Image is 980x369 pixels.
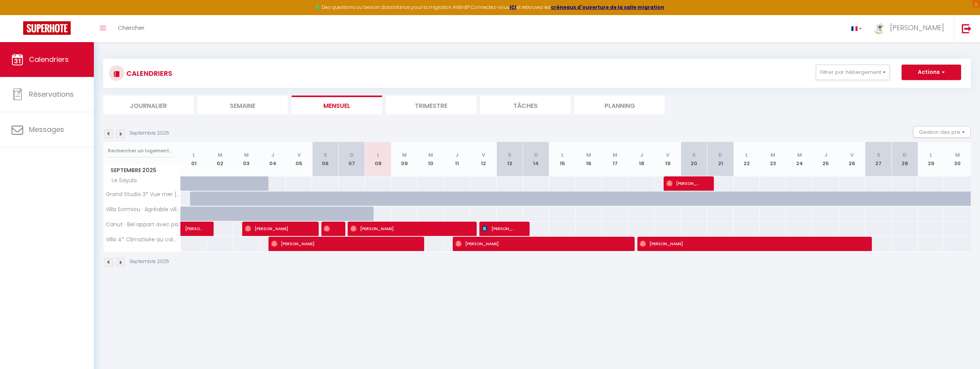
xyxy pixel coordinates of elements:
[551,4,664,10] a: créneaux d'ouverture de la salle migration
[129,130,169,137] p: Septembre 2025
[523,142,549,176] th: 14
[260,142,286,176] th: 04
[181,142,207,176] th: 01
[681,142,707,176] th: 20
[105,207,182,212] span: Villa Sormiou · Agréable villa avec piscine
[350,221,464,236] span: [PERSON_NAME]
[233,142,260,176] th: 03
[23,21,71,35] img: Super Booking
[797,151,802,159] abbr: M
[455,236,622,251] span: [PERSON_NAME]
[104,165,180,176] span: Septembre 2025
[816,65,890,80] button: Filtrer par hébergement
[292,96,382,114] li: Mensuel
[813,142,839,176] th: 25
[962,24,972,33] img: logout
[510,4,516,10] a: ICI
[444,142,470,176] th: 11
[902,65,961,80] button: Actions
[771,151,775,159] abbr: M
[29,55,69,64] span: Calendriers
[218,151,222,159] abbr: M
[271,151,274,159] abbr: J
[534,151,538,159] abbr: D
[197,96,288,114] li: Semaine
[482,151,485,159] abbr: V
[185,217,202,232] span: [PERSON_NAME]
[892,142,918,176] th: 28
[903,151,907,159] abbr: D
[105,176,139,185] span: Le Sayula
[734,142,760,176] th: 22
[324,151,327,159] abbr: S
[628,142,654,176] th: 18
[118,24,144,32] span: Chercher
[602,142,628,176] th: 17
[508,151,511,159] abbr: S
[613,151,617,159] abbr: M
[930,151,932,159] abbr: L
[655,142,681,176] th: 19
[666,151,669,159] abbr: V
[129,258,169,265] p: Septembre 2025
[402,151,407,159] abbr: M
[549,142,576,176] th: 15
[112,15,150,42] a: Chercher
[350,151,354,159] abbr: D
[760,142,786,176] th: 23
[913,126,971,138] button: Gestion des prix
[271,236,411,251] span: [PERSON_NAME]
[877,151,880,159] abbr: S
[244,151,249,159] abbr: M
[640,151,643,159] abbr: J
[824,151,827,159] abbr: J
[839,142,865,176] th: 26
[873,22,885,34] img: ...
[386,96,476,114] li: Trimestre
[108,144,176,158] input: Rechercher un logement...
[865,142,892,176] th: 27
[207,142,233,176] th: 02
[574,96,665,114] li: Planning
[640,236,859,251] span: [PERSON_NAME]
[497,142,523,176] th: 13
[418,142,444,176] th: 10
[105,222,182,227] span: Canut · Bel appart avec parking, 150 m du vieux port, 50m2
[586,151,591,159] abbr: M
[365,142,391,176] th: 08
[718,151,722,159] abbr: D
[245,221,306,236] span: [PERSON_NAME]
[193,151,195,159] abbr: L
[868,15,954,42] a: ... [PERSON_NAME]
[918,142,944,176] th: 29
[391,142,418,176] th: 09
[181,222,207,236] a: [PERSON_NAME]
[576,142,602,176] th: 16
[455,151,459,159] abbr: J
[105,191,182,197] span: Grand Studio 3* Vue mer [GEOGRAPHIC_DATA]
[482,221,517,236] span: [PERSON_NAME]
[746,151,748,159] abbr: L
[103,96,194,114] li: Journalier
[480,96,571,114] li: Tâches
[124,65,172,82] h3: CALENDRIERS
[324,221,333,236] span: [PERSON_NAME]
[850,151,854,159] abbr: V
[692,151,696,159] abbr: S
[561,151,564,159] abbr: L
[707,142,734,176] th: 21
[29,125,64,134] span: Messages
[944,142,971,176] th: 30
[29,89,74,99] span: Réservations
[470,142,496,176] th: 12
[377,151,379,159] abbr: L
[297,151,301,159] abbr: V
[286,142,312,176] th: 05
[428,151,433,159] abbr: M
[339,142,365,176] th: 07
[890,23,944,32] span: [PERSON_NAME]
[105,237,182,243] span: Villa 4* Climatisée au calme proche mer et vignes
[312,142,338,176] th: 06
